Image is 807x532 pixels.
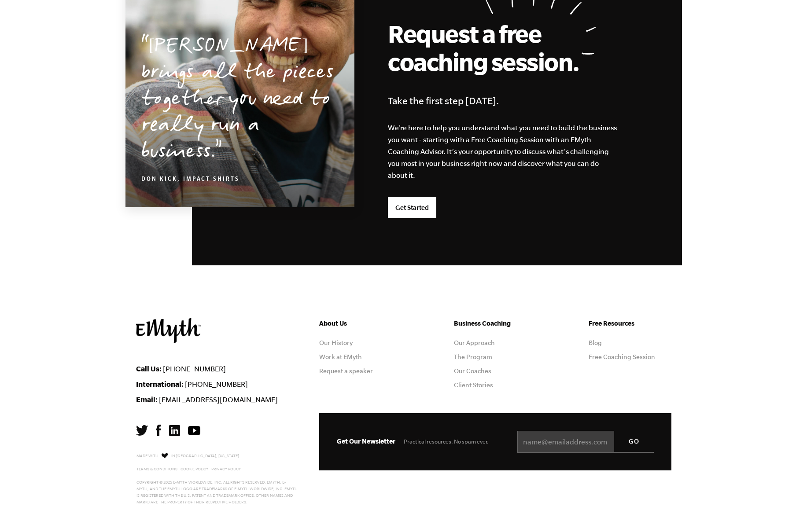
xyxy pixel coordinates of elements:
[454,318,537,329] h5: Business Coaching
[319,367,373,374] a: Request a speaker
[614,431,654,452] input: GO
[454,382,493,389] a: Client Stories
[589,339,602,346] a: Blog
[156,425,161,436] img: Facebook
[136,425,148,436] img: Twitter
[188,426,200,435] img: YouTube
[589,318,671,329] h5: Free Resources
[136,318,201,343] img: EMyth
[404,438,489,445] span: Practical resources. No spam ever.
[388,19,586,76] h2: Request a free coaching session.
[211,467,241,471] a: Privacy Policy
[517,431,654,453] input: name@emailaddress.com
[337,437,395,445] span: Get Our Newsletter
[163,365,226,373] a: [PHONE_NUMBER]
[136,467,177,471] a: Terms & Conditions
[454,339,495,346] a: Our Approach
[319,353,362,360] a: Work at EMyth
[454,367,491,374] a: Our Coaches
[388,93,634,109] h4: Take the first step [DATE].
[136,364,162,373] strong: Call Us:
[141,176,240,183] cite: Don Kick, Impact Shirts
[181,467,208,471] a: Cookie Policy
[136,451,298,506] p: Made with in [GEOGRAPHIC_DATA], [US_STATE]. Copyright © 2025 E-Myth Worldwide, Inc. All rights re...
[159,396,278,404] a: [EMAIL_ADDRESS][DOMAIN_NAME]
[141,34,338,166] p: [PERSON_NAME] brings all the pieces together you need to really run a business.
[185,380,248,388] a: [PHONE_NUMBER]
[136,380,184,388] strong: International:
[319,339,353,346] a: Our History
[169,425,180,436] img: LinkedIn
[589,353,655,360] a: Free Coaching Session
[388,122,618,181] p: We’re here to help you understand what you need to build the business you want - starting with a ...
[763,490,807,532] iframe: Chat Widget
[319,318,402,329] h5: About Us
[454,353,492,360] a: The Program
[162,453,168,459] img: Love
[136,395,158,404] strong: Email:
[388,197,436,218] a: Get Started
